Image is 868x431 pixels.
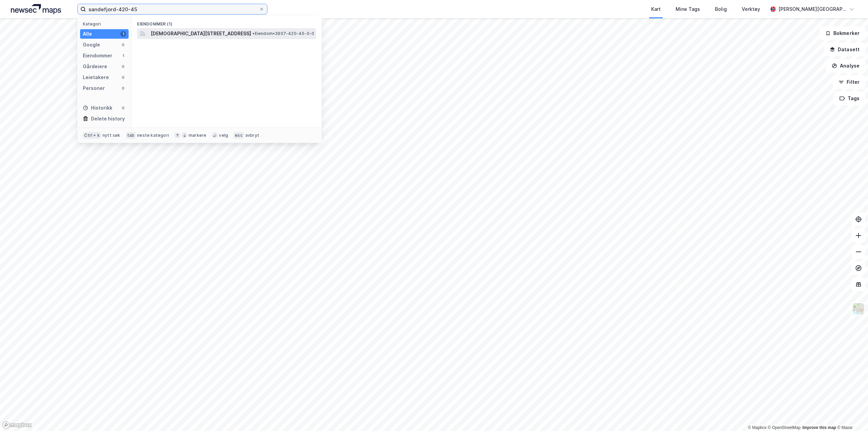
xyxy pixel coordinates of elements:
[834,92,865,105] button: Tags
[91,115,125,123] div: Delete history
[819,26,865,40] button: Bokmerker
[120,53,126,58] div: 1
[219,133,228,138] div: velg
[83,62,107,71] div: Gårdeiere
[748,425,767,430] a: Mapbox
[742,5,760,13] div: Verktøy
[715,5,727,13] div: Bolig
[126,132,136,139] div: tab
[245,133,259,138] div: avbryt
[852,302,865,315] img: Z
[83,41,100,49] div: Google
[120,42,126,48] div: 0
[11,4,61,14] img: logo.a4113a55bc3d86da70a041830d287a7e.svg
[233,132,244,139] div: esc
[651,5,661,13] div: Kart
[83,73,109,81] div: Leietakere
[83,84,105,92] div: Personer
[102,133,120,138] div: nytt søk
[252,31,314,36] span: Eiendom • 3907-420-45-0-0
[2,421,32,429] a: Mapbox homepage
[137,133,169,138] div: neste kategori
[151,30,251,38] span: [DEMOGRAPHIC_DATA][STREET_ADDRESS]
[120,31,126,37] div: 1
[120,86,126,91] div: 0
[86,4,259,14] input: Søk på adresse, matrikkel, gårdeiere, leietakere eller personer
[768,425,801,430] a: OpenStreetMap
[132,16,322,28] div: Eiendommer (1)
[83,104,112,112] div: Historikk
[778,5,846,13] div: [PERSON_NAME][GEOGRAPHIC_DATA]
[676,5,700,13] div: Mine Tags
[120,75,126,80] div: 0
[120,105,126,111] div: 0
[826,59,865,73] button: Analyse
[833,75,865,89] button: Filter
[834,398,868,431] iframe: Chat Widget
[189,133,206,138] div: markere
[83,21,129,26] div: Kategori
[120,64,126,69] div: 0
[803,425,836,430] a: Improve this map
[252,31,254,36] span: •
[824,43,865,56] button: Datasett
[83,52,112,60] div: Eiendommer
[83,132,101,139] div: Ctrl + k
[83,30,92,38] div: Alle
